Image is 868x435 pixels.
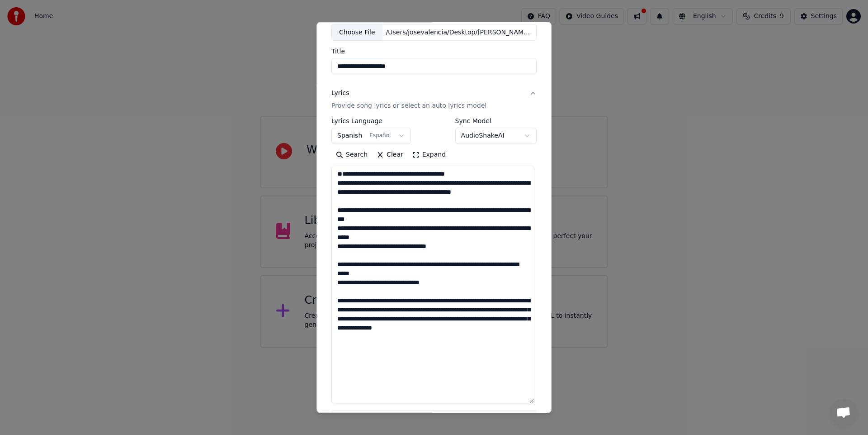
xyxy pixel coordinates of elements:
[331,89,349,98] div: Lyrics
[332,24,382,40] div: Choose File
[331,118,411,124] label: Lyrics Language
[331,81,537,118] button: LyricsProvide song lyrics or select an auto lyrics model
[372,148,408,162] button: Clear
[382,28,536,37] div: /Users/josevalencia/Desktop/[PERSON_NAME]/CANCIONES 1/BENDITO SEA TU NOMBRE.wav
[331,101,486,110] p: Provide song lyrics or select an auto lyrics model
[331,118,537,411] div: LyricsProvide song lyrics or select an auto lyrics model
[331,48,537,54] label: Title
[455,118,537,124] label: Sync Model
[408,148,450,162] button: Expand
[331,148,372,162] button: Search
